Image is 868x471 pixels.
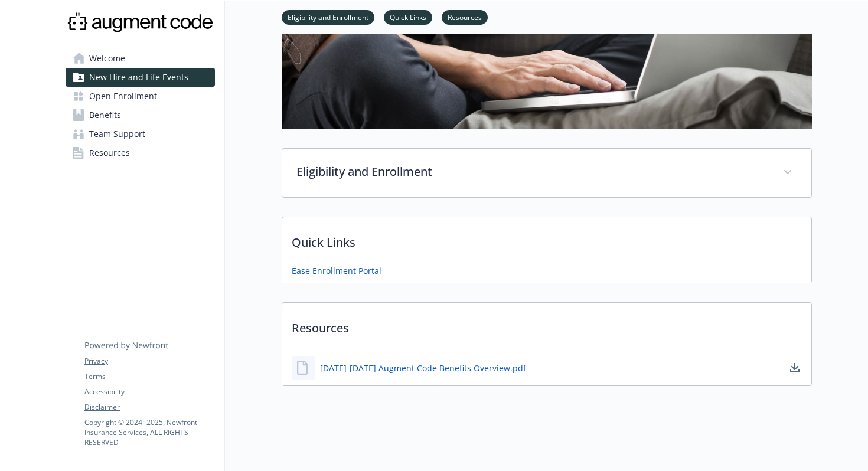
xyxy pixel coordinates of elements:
a: Disclaimer [84,402,214,413]
a: Resources [442,11,488,22]
p: Resources [282,303,811,346]
div: Eligibility and Enrollment [282,149,811,197]
a: Team Support [66,125,215,143]
a: Quick Links [384,11,432,22]
a: Welcome [66,49,215,68]
p: Eligibility and Enrollment [296,163,769,181]
p: Copyright © 2024 - 2025 , Newfront Insurance Services, ALL RIGHTS RESERVED [84,417,214,447]
span: Team Support [89,125,145,143]
span: Benefits [89,106,121,125]
span: Welcome [89,49,125,68]
a: Privacy [84,356,214,367]
a: download document [788,361,802,375]
a: Eligibility and Enrollment [282,11,374,22]
span: Resources [89,143,130,162]
a: Benefits [66,106,215,125]
p: Quick Links [282,217,811,261]
a: Accessibility [84,387,214,397]
a: Terms [84,371,214,382]
a: Ease Enrollment Portal [292,264,381,277]
span: New Hire and Life Events [89,68,188,87]
a: Open Enrollment [66,87,215,106]
span: Open Enrollment [89,87,157,106]
a: [DATE]-[DATE] Augment Code Benefits Overview.pdf [320,362,526,374]
a: New Hire and Life Events [66,68,215,87]
a: Resources [66,143,215,162]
